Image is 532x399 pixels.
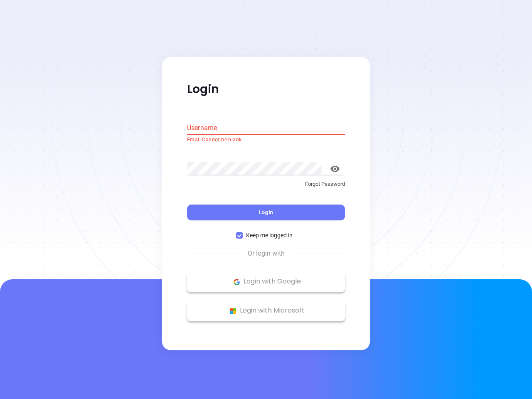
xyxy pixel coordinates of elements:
p: Login with Microsoft [191,305,341,317]
span: Keep me logged in [243,231,296,240]
p: Forgot Password [187,180,345,188]
button: Microsoft Logo Login with Microsoft [187,300,345,321]
a: Forgot Password [187,180,345,195]
span: Login [259,209,273,216]
p: Login with Google [191,276,341,288]
img: Google Logo [232,277,242,287]
p: Email Cannot be blank [187,136,345,144]
button: Google Logo Login with Google [187,271,345,292]
img: Microsoft Logo [228,306,238,316]
button: Login [187,205,345,221]
button: toggle password visibility [325,159,345,179]
span: Or login with [244,249,289,259]
p: Login [187,82,345,97]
